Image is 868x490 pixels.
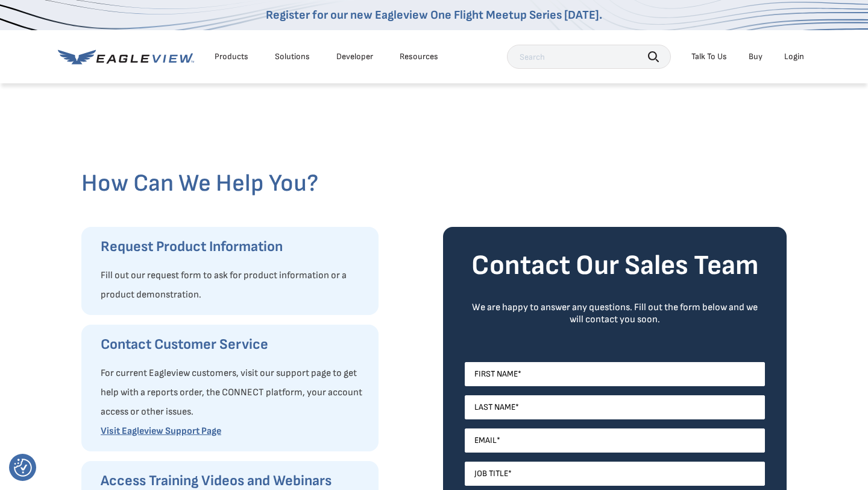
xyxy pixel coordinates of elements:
[101,266,366,305] p: Fill out our request form to ask for product information or a product demonstration.
[14,459,32,477] button: Consent Preferences
[101,364,366,422] p: For current Eagleview customers, visit our support page to get help with a reports order, the CON...
[101,335,366,354] h3: Contact Customer Service
[275,51,310,62] div: Solutions
[465,302,765,326] div: We are happy to answer any questions. Fill out the form below and we will contact you soon.
[507,45,671,69] input: Search
[266,8,602,22] a: Register for our new Eagleview One Flight Meetup Series [DATE].
[471,249,759,282] strong: Contact Our Sales Team
[749,51,763,62] a: Buy
[81,169,787,198] h2: How Can We Help You?
[400,51,438,62] div: Resources
[215,51,248,62] div: Products
[101,425,221,437] a: Visit Eagleview Support Page
[336,51,373,62] a: Developer
[101,237,366,256] h3: Request Product Information
[14,459,32,477] img: Revisit consent button
[784,51,804,62] div: Login
[691,51,727,62] div: Talk To Us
